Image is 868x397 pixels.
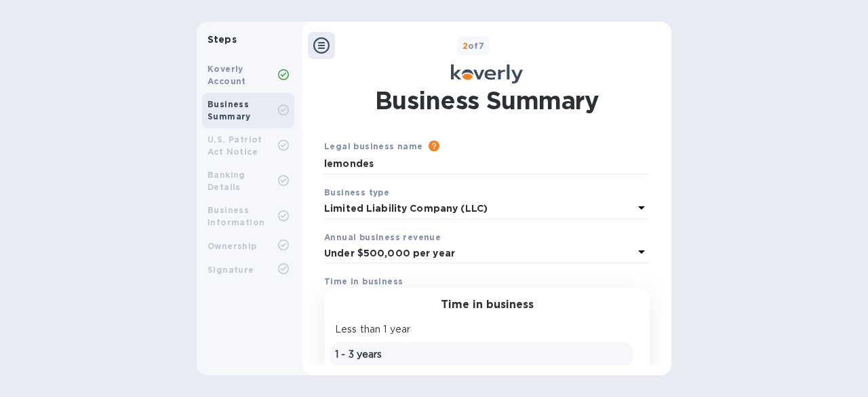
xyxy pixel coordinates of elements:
b: Business Summary [208,99,251,121]
b: Banking Details [208,170,245,192]
b: of 7 [462,41,485,51]
input: Enter legal business name [324,154,650,174]
b: Time in business [324,276,403,286]
b: Limited Liability Company (LLC) [324,203,488,214]
p: Less than 1 year [335,322,628,337]
b: Steps [208,34,237,45]
h3: Time in business [441,299,534,311]
p: Select time in business [324,291,432,305]
b: Koverly Account [208,64,246,86]
b: Business type [324,187,389,197]
p: 1 - 3 years [335,347,628,362]
b: Ownership [208,241,257,251]
b: Legal business name [324,141,423,151]
b: Annual business revenue [324,232,441,242]
b: Under $500,000 per year [324,248,455,259]
b: Business Information [208,205,264,227]
h1: Business Summary [375,83,599,117]
b: U.S. Patriot Act Notice [208,134,262,157]
span: 2 [462,41,468,51]
b: Signature [208,265,254,275]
